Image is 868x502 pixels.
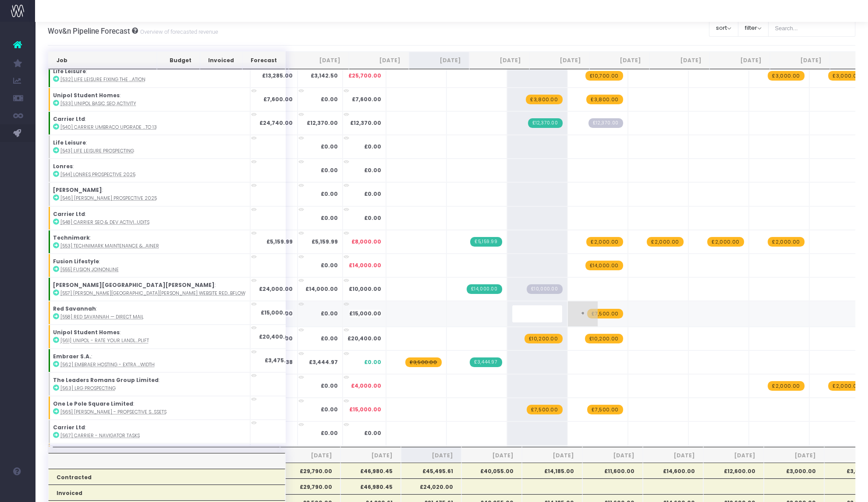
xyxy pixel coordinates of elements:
[280,463,340,478] th: £29,790.00
[340,478,401,494] th: £46,980.45
[53,376,159,384] strong: The Leaders Romans Group Limited
[60,76,145,83] abbr: [532] Life Leisure Fixing the Foundation
[11,484,24,498] img: images/default_profile_image.png
[588,118,623,128] span: Streamtime Draft Invoice: null – [540] Carrier Umbraco upgrade
[703,463,764,478] th: £12,600.00
[321,95,338,103] strong: £0.00
[48,325,250,348] td: :
[48,88,250,111] td: :
[321,143,338,150] strong: £0.00
[582,463,643,478] th: £11,600.00
[707,237,744,247] span: wayahead Revenue Forecast Item
[53,92,120,99] strong: Unipol Student Homes
[649,52,709,69] th: Jan 26: activate to sort column ascending
[60,266,119,273] abbr: [555] Fusion JoinOnline
[48,182,250,206] td: :
[349,262,381,269] span: £14,000.00
[409,452,453,460] span: [DATE]
[48,445,250,469] td: :
[60,243,159,249] abbr: [553] Technimark Maintenance & Improvement retainer
[289,52,349,69] th: Jul 25: activate to sort column ascending
[768,381,804,391] span: wayahead Revenue Forecast Item
[530,452,574,460] span: [DATE]
[527,284,563,294] span: Streamtime Draft Invoice: null – [557] Langham Hall Website Redesign into Webflow
[60,148,134,154] abbr: [543] life leisure prospecting
[312,238,338,245] strong: £5,159.99
[60,124,157,131] abbr: [540] Carrier Umbraco upgrade from 10 to 13
[307,119,338,127] strong: £12,370.00
[351,238,381,246] span: £8,000.00
[587,309,623,318] span: wayahead Revenue Forecast Item
[53,163,73,170] strong: Lonres
[522,463,582,478] th: £14,185.00
[60,290,245,297] abbr: [557] Langham Hall Website Redesign into Webflow
[48,159,250,182] td: :
[469,52,529,69] th: Oct 25: activate to sort column ascending
[321,335,338,342] strong: £0.00
[48,372,250,396] td: :
[53,115,85,123] strong: Carrier Ltd
[311,72,338,79] strong: £3,142.50
[364,166,381,174] span: £0.00
[321,262,338,269] strong: £0.00
[349,406,381,414] span: £15,000.00
[53,400,133,407] strong: One Le Pole Square Limited
[259,285,293,293] strong: £24,000.00
[321,190,338,198] strong: £0.00
[585,261,623,270] span: wayahead Revenue Forecast Item
[768,19,856,37] input: Search...
[48,254,250,277] td: :
[586,95,623,104] span: wayahead Revenue Forecast Item
[351,382,381,390] span: £4,000.00
[60,195,157,202] abbr: [546] Nolte prospective 2025
[828,381,864,391] span: wayahead Revenue Forecast Item
[529,52,589,69] th: Nov 25: activate to sort column ascending
[53,329,120,336] strong: Unipol Student Homes
[528,118,563,128] span: Streamtime Invoice: 775 – [540] Carrier Umbraco upgrade
[48,111,250,135] td: :
[409,52,469,69] th: Sep 25: activate to sort column ascending
[321,406,338,413] strong: £0.00
[768,237,804,247] span: wayahead Revenue Forecast Item
[585,71,623,81] span: wayahead Revenue Forecast Item
[48,277,250,301] td: :
[321,166,338,174] strong: £0.00
[321,310,338,317] strong: £0.00
[60,219,149,226] abbr: [548] Carrier SEO & Dev activity following the Audits
[157,52,200,69] th: Budget
[305,285,338,293] strong: £14,000.00
[568,301,598,326] span: +
[288,452,332,460] span: [DATE]
[405,357,441,367] span: wayahead Revenue Forecast Item
[470,357,502,367] span: Streamtime Invoice: 767 – [562] Embraer hosting - extra bandwidth
[591,452,634,460] span: [DATE]
[48,27,130,35] span: Wov&n Pipeline Forecast
[53,67,86,75] strong: Life Leisure
[48,230,250,254] td: :
[53,281,215,289] strong: [PERSON_NAME][GEOGRAPHIC_DATA][PERSON_NAME]
[53,258,99,265] strong: Fusion Lifestyle
[470,452,514,460] span: [DATE]
[60,100,136,107] abbr: [533] Unipol basic SEO activity
[709,19,738,37] button: sort
[587,405,623,414] span: wayahead Revenue Forecast Item
[589,52,649,69] th: Dec 25: activate to sort column ascending
[48,443,250,467] td: :
[263,95,293,103] strong: £7,600.00
[709,52,769,69] th: Feb 26: activate to sort column ascending
[321,429,338,437] strong: £0.00
[340,463,401,478] th: £46,980.45
[138,27,218,35] small: Overview of forecasted revenue
[643,463,703,478] th: £14,600.00
[60,432,140,439] abbr: [567] Carrier - Navigator tasks
[53,424,85,431] strong: Carrier Ltd
[647,237,683,247] span: wayahead Revenue Forecast Item
[352,95,381,103] span: £7,600.00
[470,237,502,247] span: Streamtime Invoice: 772 – [553] Technimark website support retainer
[48,420,250,443] td: :
[259,333,293,340] strong: £20,400.00
[347,335,381,343] span: £20,400.00
[309,358,338,366] strong: £3,444.97
[200,52,242,69] th: Invoiced
[712,452,755,460] span: [DATE]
